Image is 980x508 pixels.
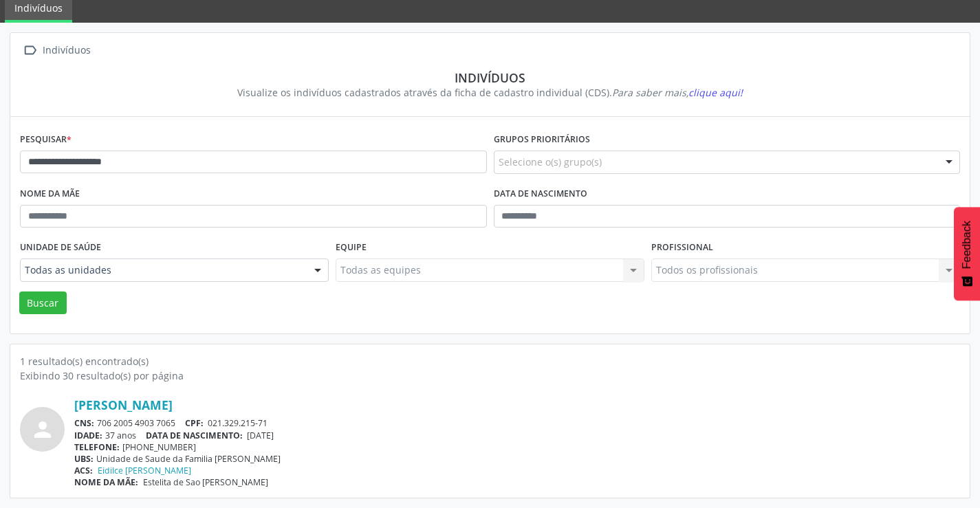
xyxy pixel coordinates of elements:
[19,291,67,315] button: Buscar
[30,70,950,85] div: Indivíduos
[247,430,274,441] span: [DATE]
[74,417,94,429] span: CNS:
[20,354,960,368] div: 1 resultado(s) encontrado(s)
[40,41,93,60] div: Indivíduos
[98,465,191,476] a: Eidilce [PERSON_NAME]
[20,41,40,60] i: 
[74,441,960,453] div: [PHONE_NUMBER]
[74,430,102,441] span: IDADE:
[74,465,93,476] span: ACS:
[494,184,587,205] label: Data de nascimento
[336,237,367,258] label: Equipe
[74,476,138,488] span: NOME DA MÃE:
[146,430,243,441] span: DATA DE NASCIMENTO:
[74,417,960,429] div: 706 2005 4903 7065
[185,417,204,429] span: CPF:
[30,417,55,442] i: person
[74,397,173,412] a: [PERSON_NAME]
[499,155,602,169] span: Selecione o(s) grupo(s)
[688,86,743,99] span: clique aqui!
[612,86,743,99] i: Para saber mais,
[651,237,713,258] label: Profissional
[20,184,80,205] label: Nome da mãe
[74,430,960,441] div: 37 anos
[74,453,94,465] span: UBS:
[208,417,268,429] span: 021.329.215-71
[25,263,301,277] span: Todas as unidades
[961,221,973,269] span: Feedback
[74,453,960,465] div: Unidade de Saude da Familia [PERSON_NAME]
[954,207,980,300] button: Feedback - Mostrar pesquisa
[20,368,960,383] div: Exibindo 30 resultado(s) por página
[494,129,590,151] label: Grupos prioritários
[20,129,72,151] label: Pesquisar
[30,85,950,100] div: Visualize os indivíduos cadastrados através da ficha de cadastro individual (CDS).
[20,237,101,258] label: Unidade de saúde
[20,41,93,60] a:  Indivíduos
[143,476,268,488] span: Estelita de Sao [PERSON_NAME]
[74,441,120,453] span: TELEFONE:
